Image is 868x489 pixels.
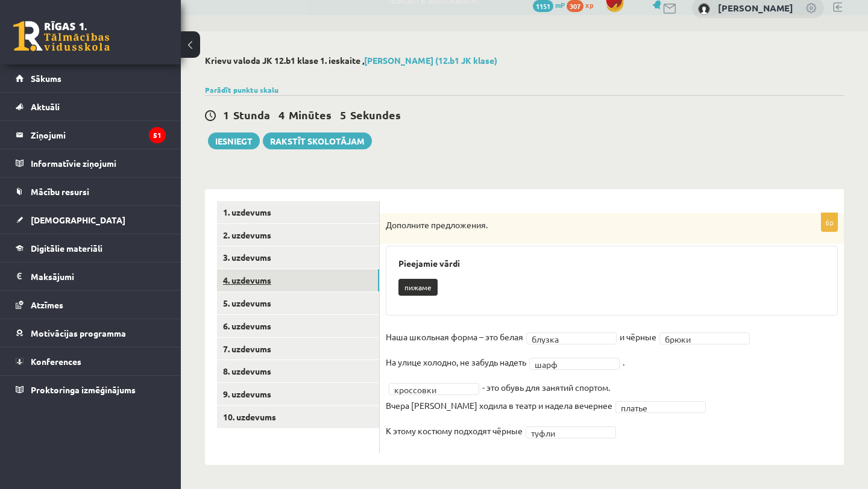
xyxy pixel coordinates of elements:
a: Mācību resursi [16,178,166,205]
a: Rakstīt skolotājam [263,132,372,149]
a: 7. uzdevums [217,338,379,360]
legend: Ziņojumi [31,121,166,149]
span: Atzīmes [31,299,63,310]
span: блузка [532,333,600,345]
span: Stunda [233,108,270,122]
p: Наша школьная форма – это белая [386,328,523,346]
a: 4. uzdevums [217,269,379,291]
a: Atzīmes [16,291,166,319]
span: брюки [665,333,734,345]
a: Rīgas 1. Tālmācības vidusskola [13,21,110,51]
a: шарф [529,358,620,370]
span: Proktoringa izmēģinājums [31,384,136,395]
a: 3. uzdevums [217,246,379,269]
span: Sekundes [350,108,401,122]
span: 1 [223,108,229,122]
span: Mācību resursi [31,186,89,197]
a: Maksājumi [16,263,166,290]
a: 2. uzdevums [217,224,379,246]
a: 9. uzdevums [217,383,379,405]
span: Aktuāli [31,101,60,112]
p: На улице холодно, не забудь надеть [386,353,526,371]
a: брюки [659,332,750,344]
span: кроссовки [394,384,463,396]
a: 5. uzdevums [217,292,379,314]
legend: Maksājumi [31,263,166,290]
a: блузка [526,332,617,344]
a: [DEMOGRAPHIC_DATA] [16,206,166,234]
a: Digitālie materiāli [16,234,166,262]
span: шарф [535,358,603,370]
a: [PERSON_NAME] (12.b1 JK klase) [364,55,497,66]
a: 10. uzdevums [217,406,379,428]
a: Ziņojumi51 [16,121,166,149]
fieldset: и чёрные . - это обувь для занятий спортом. [386,328,838,447]
a: Konferences [16,347,166,375]
span: туфли [531,427,600,439]
a: 6. uzdevums [217,315,379,337]
p: К этому костюму подходят чёрные [386,422,523,440]
span: Motivācijas programma [31,328,126,338]
p: Вчера [PERSON_NAME] ходила в театр и надела вечернее [386,396,612,414]
p: пижаме [398,279,438,296]
span: [DEMOGRAPHIC_DATA] [31,214,125,225]
h2: Krievu valoda JK 12.b1 klase 1. ieskaite , [205,55,844,66]
span: 4 [278,108,285,122]
legend: Informatīvie ziņojumi [31,149,166,177]
a: Motivācijas programma [16,319,166,347]
a: Parādīt punktu skalu [205,85,278,95]
a: Aktuāli [16,93,166,120]
button: Iesniegt [208,132,260,149]
p: 6p [821,213,838,232]
a: 8. uzdevums [217,360,379,382]
span: Sākums [31,73,61,84]
p: Дополните предложения. [386,219,778,231]
span: Minūtes [289,108,332,122]
a: платье [615,401,706,413]
a: туфли [526,426,616,438]
span: 5 [340,108,346,122]
a: 1. uzdevums [217,201,379,223]
a: кроссовки [389,383,479,395]
span: Digitālie materiāli [31,243,102,254]
i: 51 [149,127,166,143]
h3: Pieejamie vārdi [398,258,825,269]
a: Proktoringa izmēģinājums [16,376,166,403]
a: Sākums [16,64,166,92]
span: платье [621,402,690,414]
span: Konferences [31,356,81,367]
a: Informatīvie ziņojumi [16,149,166,177]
